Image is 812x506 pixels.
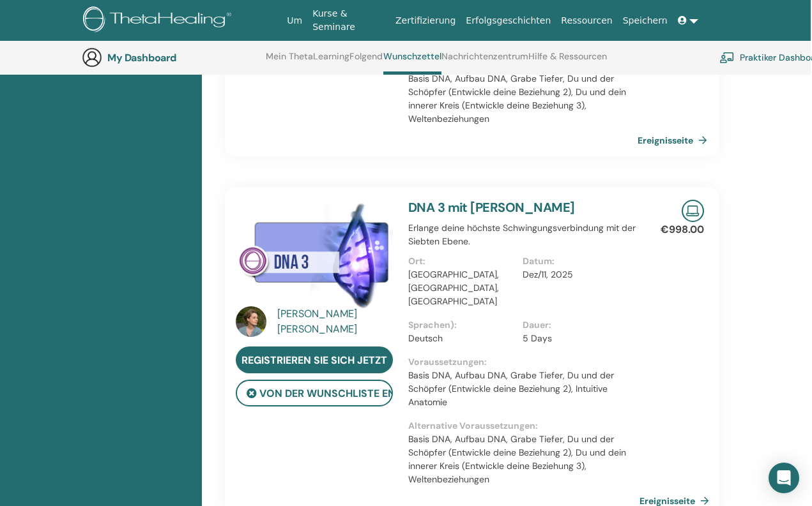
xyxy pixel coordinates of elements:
h3: My Dashboard [107,52,235,64]
p: €998.00 [661,222,704,237]
p: Basis DNA, Aufbau DNA, Grabe Tiefer, Du und der Schöpfer (Entwickle deine Beziehung 2), Intuitive... [408,369,638,409]
p: Dauer : [523,318,630,332]
a: Ressourcen [556,9,617,33]
p: Basis DNA, Aufbau DNA, Grabe Tiefer, Du und der Schöpfer (Entwickle deine Beziehung 2), Du und de... [408,72,638,126]
p: Voraussetzungen : [408,355,638,369]
a: DNA 3 mit [PERSON_NAME] [408,199,575,216]
a: Hilfe & Ressourcen [528,51,607,71]
a: Registrieren Sie sich jetzt [236,346,393,373]
a: Kurse & Seminare [307,2,390,39]
span: Registrieren Sie sich jetzt [241,353,387,367]
div: Open Intercom Messenger [769,463,799,493]
a: Um [282,9,307,33]
a: Zertifizierung [390,9,461,33]
img: chalkboard-teacher.svg [719,52,735,63]
a: [PERSON_NAME] [PERSON_NAME] [277,306,395,337]
p: 5 Days [523,332,630,345]
img: generic-user-icon.jpg [82,47,102,68]
img: DNA 3 [236,200,393,310]
p: Dez/11, 2025 [523,268,630,281]
p: Basis DNA, Aufbau DNA, Grabe Tiefer, Du und der Schöpfer (Entwickle deine Beziehung 2), Du und de... [408,433,638,486]
img: logo.png [83,6,236,35]
a: Mein ThetaLearning [266,51,349,71]
p: Datum : [523,255,630,268]
img: Live Online Seminar [682,200,704,222]
p: Ort : [408,255,516,268]
a: Speichern [618,9,673,33]
p: Erlange deine höchste Schwingungsverbindung mit der Siebten Ebene. [408,221,638,248]
a: Folgend [349,51,383,71]
button: von der Wunschliste entfernen [236,380,393,406]
p: [GEOGRAPHIC_DATA], [GEOGRAPHIC_DATA], [GEOGRAPHIC_DATA] [408,268,516,308]
a: Erfolgsgeschichten [461,9,556,33]
p: Sprachen) : [408,318,516,332]
p: Deutsch [408,332,516,345]
a: Nachrichtenzentrum [441,51,528,71]
img: default.jpg [236,306,266,337]
p: Alternative Voraussetzungen : [408,419,638,433]
a: Ereignisseite [638,131,712,150]
a: Wunschzettel [383,51,441,75]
